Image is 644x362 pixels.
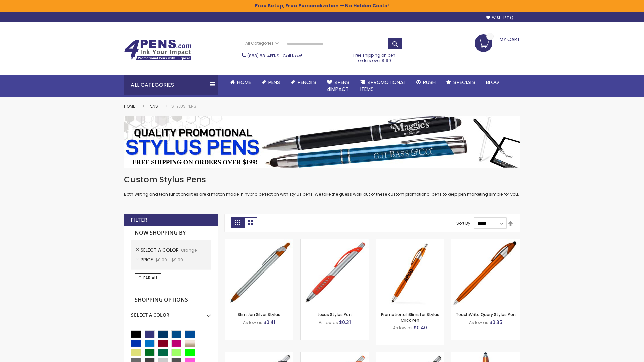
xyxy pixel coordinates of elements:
[131,307,211,318] div: Select A Color
[135,273,161,283] a: Clear All
[124,174,520,185] h1: Custom Stylus Pens
[247,53,302,59] span: - Call Now!
[237,79,251,86] span: Home
[285,75,322,90] a: Pencils
[124,75,218,95] div: All Categories
[256,75,285,90] a: Pens
[322,75,355,97] a: 4Pens4impact
[455,312,516,317] a: TouchWrite Query Stylus Pen
[327,79,350,93] span: 4Pens 4impact
[268,79,280,86] span: Pens
[247,53,279,59] a: (888) 88-4PENS
[155,257,183,263] span: $0.00 - $9.99
[225,239,293,307] img: Slim Jen Silver Stylus-Orange
[225,75,256,90] a: Home
[171,103,196,109] strong: Stylus Pens
[319,320,338,325] span: As low as
[131,216,147,224] strong: Filter
[453,79,475,86] span: Specials
[339,319,351,326] span: $0.31
[141,247,181,253] span: Select A Color
[451,239,520,244] a: TouchWrite Query Stylus Pen-Orange
[346,50,403,63] div: Free shipping on pen orders over $199
[393,325,413,331] span: As low as
[441,75,481,90] a: Specials
[414,324,427,331] span: $0.40
[141,256,155,263] span: Price
[149,103,158,109] a: Pens
[376,352,444,358] a: Lexus Metallic Stylus Pen-Orange
[318,312,352,317] a: Lexus Stylus Pen
[225,239,293,244] a: Slim Jen Silver Stylus-Orange
[131,293,211,307] strong: Shopping Options
[242,38,282,49] a: All Categories
[238,312,280,317] a: Slim Jen Silver Stylus
[481,75,504,90] a: Blog
[301,239,369,244] a: Lexus Stylus Pen-Orange
[124,174,520,197] div: Both writing and tech functionalities are a match made in hybrid perfection with stylus pens. We ...
[124,39,191,61] img: 4Pens Custom Pens and Promotional Products
[469,320,488,325] span: As low as
[486,15,513,20] a: Wishlist
[243,320,262,325] span: As low as
[376,239,444,307] img: Promotional iSlimster Stylus Click Pen-Orange
[124,103,135,109] a: Home
[124,116,520,168] img: Stylus Pens
[451,239,520,307] img: TouchWrite Query Stylus Pen-Orange
[355,75,411,97] a: 4PROMOTIONALITEMS
[486,79,499,86] span: Blog
[181,247,197,253] span: Orange
[138,275,158,281] span: Clear All
[131,226,211,240] strong: Now Shopping by
[301,239,369,307] img: Lexus Stylus Pen-Orange
[298,79,316,86] span: Pencils
[381,312,439,323] a: Promotional iSlimster Stylus Click Pen
[225,352,293,358] a: Boston Stylus Pen-Orange
[489,319,502,326] span: $0.35
[231,217,244,228] strong: Grid
[451,352,520,358] a: TouchWrite Command Stylus Pen-Orange
[411,75,441,90] a: Rush
[423,79,436,86] span: Rush
[301,352,369,358] a: Boston Silver Stylus Pen-Orange
[263,319,275,326] span: $0.41
[376,239,444,244] a: Promotional iSlimster Stylus Click Pen-Orange
[245,41,279,46] span: All Categories
[456,220,470,226] label: Sort By
[360,79,406,93] span: 4PROMOTIONAL ITEMS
